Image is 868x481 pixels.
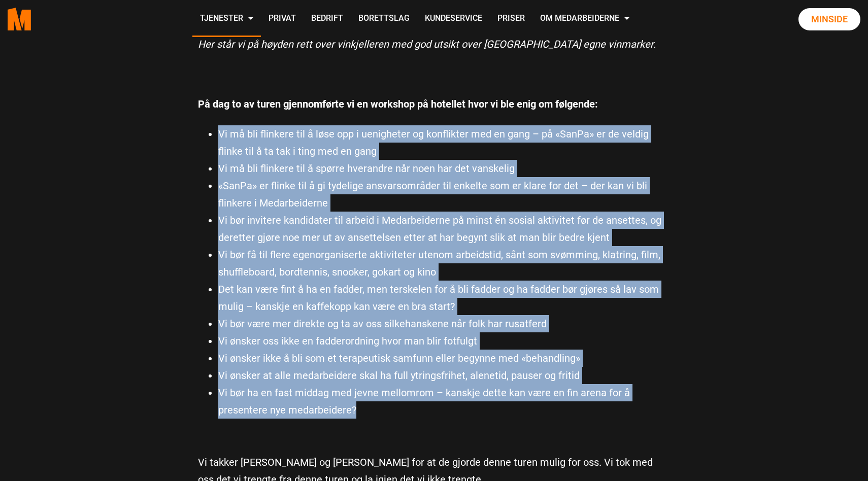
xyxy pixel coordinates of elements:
[218,384,670,419] li: Vi bør ha en fast middag med jevne mellomrom – kanskje dette kan være en fin arena for å presente...
[198,38,656,50] em: Her står vi på høyden rett over vinkjelleren med god utsikt over [GEOGRAPHIC_DATA] egne vinmarker.
[192,1,261,37] a: Tjenester
[490,1,532,37] a: Priser
[218,367,670,384] li: Vi ønsker at alle medarbeidere skal ha full ytringsfrihet, alenetid, pauser og fritid
[218,160,670,177] li: Vi må bli flinkere til å spørre hverandre når noen har det vanskelig
[218,332,670,350] li: Vi ønsker oss ikke en fadderordning hvor man blir fotfulgt
[218,177,670,212] li: «SanPa» er flinke til å gi tydelige ansvarsområder til enkelte som er klare for det – der kan vi ...
[351,1,417,37] a: Borettslag
[304,1,351,37] a: Bedrift
[218,315,670,332] li: Vi bør være mer direkte og ta av oss silkehanskene når folk har rusatferd
[532,1,637,37] a: Om Medarbeiderne
[417,1,490,37] a: Kundeservice
[798,8,860,30] a: Minside
[198,98,598,110] strong: På dag to av turen gjennomførte vi en workshop på hotellet hvor vi ble enig om følgende:
[218,350,670,367] li: Vi ønsker ikke å bli som et terapeutisk samfunn eller begynne med «behandling»
[218,125,670,160] li: Vi må bli flinkere til å løse opp i uenigheter og konflikter med en gang – på «SanPa» er de veldi...
[218,212,670,246] li: Vi bør invitere kandidater til arbeid i Medarbeiderne på minst én sosial aktivitet før de ansette...
[261,1,304,37] a: Privat
[218,281,670,315] li: Det kan være fint å ha en fadder, men terskelen for å bli fadder og ha fadder bør gjøres så lav s...
[218,246,670,281] li: Vi bør få til flere egenorganiserte aktiviteter utenom arbeidstid, sånt som svømming, klatring, f...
